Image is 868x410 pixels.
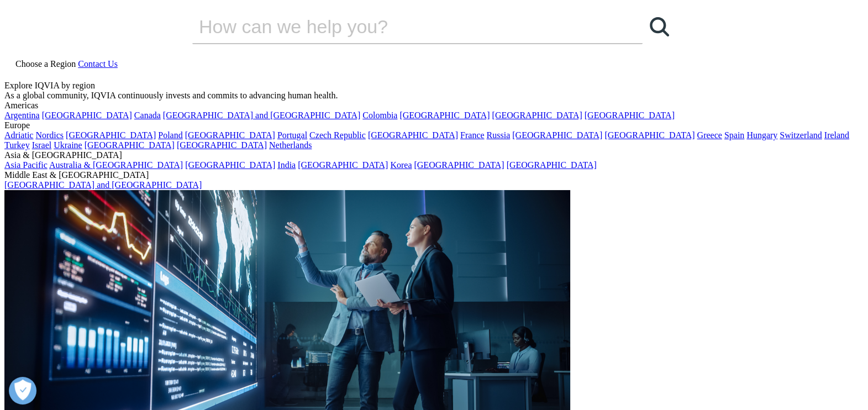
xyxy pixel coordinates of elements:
[85,140,175,150] a: [GEOGRAPHIC_DATA]
[32,140,52,150] a: Israel
[824,130,849,140] a: Ireland
[492,111,582,120] a: [GEOGRAPHIC_DATA]
[185,160,275,170] a: [GEOGRAPHIC_DATA]
[4,120,864,130] div: Europe
[177,140,267,150] a: [GEOGRAPHIC_DATA]
[512,130,602,140] a: [GEOGRAPHIC_DATA]
[277,130,307,140] a: Portugal
[134,111,161,120] a: Canada
[697,130,722,140] a: Greece
[4,150,864,160] div: Asia & [GEOGRAPHIC_DATA]
[192,10,611,43] input: Search
[4,81,864,91] div: Explore IQVIA by region
[158,130,182,140] a: Poland
[643,10,676,43] a: Search
[185,130,275,140] a: [GEOGRAPHIC_DATA]
[724,130,744,140] a: Spain
[368,130,458,140] a: [GEOGRAPHIC_DATA]
[66,130,156,140] a: [GEOGRAPHIC_DATA]
[4,130,33,140] a: Adriatic
[15,59,76,69] span: Choose a Region
[9,377,36,404] button: Open Preferences
[650,17,669,36] svg: Search
[4,111,40,120] a: Argentina
[4,180,202,190] a: [GEOGRAPHIC_DATA] and [GEOGRAPHIC_DATA]
[585,111,675,120] a: [GEOGRAPHIC_DATA]
[4,101,864,111] div: Americas
[604,130,695,140] a: [GEOGRAPHIC_DATA]
[746,130,777,140] a: Hungary
[298,160,388,170] a: [GEOGRAPHIC_DATA]
[35,130,64,140] a: Nordics
[4,91,864,101] div: As a global community, IQVIA continuously invests and commits to advancing human health.
[780,130,822,140] a: Switzerland
[49,160,183,170] a: Australia & [GEOGRAPHIC_DATA]
[399,111,490,120] a: [GEOGRAPHIC_DATA]
[42,111,132,120] a: [GEOGRAPHIC_DATA]
[507,160,597,170] a: [GEOGRAPHIC_DATA]
[4,170,864,180] div: Middle East & [GEOGRAPHIC_DATA]
[460,130,485,140] a: France
[4,160,48,170] a: Asia Pacific
[4,140,30,150] a: Turkey
[277,160,296,170] a: India
[414,160,504,170] a: [GEOGRAPHIC_DATA]
[54,140,82,150] a: Ukraine
[390,160,412,170] a: Korea
[163,111,360,120] a: [GEOGRAPHIC_DATA] and [GEOGRAPHIC_DATA]
[269,140,312,150] a: Netherlands
[487,130,511,140] a: Russia
[362,111,397,120] a: Colombia
[309,130,366,140] a: Czech Republic
[78,59,118,69] a: Contact Us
